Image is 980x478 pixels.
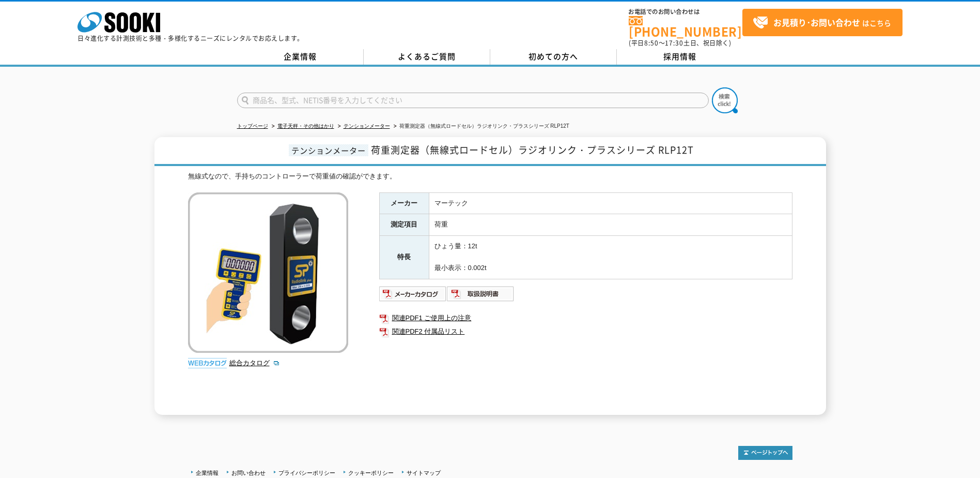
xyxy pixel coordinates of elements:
[379,292,447,300] a: メーカーカタログ
[490,49,617,65] a: 初めての方へ
[407,470,441,476] a: サイトマップ
[447,286,515,302] img: 取扱説明書
[231,470,266,476] a: お問い合わせ
[379,236,429,279] th: 特長
[371,143,694,157] span: 荷重測定器（無線式ロードセル）ラジオリンク・プラスシリーズ RLP12T
[742,9,903,36] a: お見積り･お問い合わせはこちら
[429,214,792,236] td: 荷重
[629,16,742,37] a: [PHONE_NUMBER]
[229,359,280,367] a: 総合カタログ
[77,35,304,41] p: 日々進化する計測技術と多種・多様化するニーズにレンタルでお応えします。
[188,358,227,368] img: webカタログ
[348,470,394,476] a: クッキーポリシー
[188,171,792,182] div: 無線式なので、手持ちのコントローラーで荷重値の確認ができます。
[379,192,429,214] th: メーカー
[629,38,731,48] span: (平日 ～ 土日、祝日除く)
[289,144,368,156] span: テンションメーター
[773,16,860,28] strong: お見積り･お問い合わせ
[379,311,792,325] a: 関連PDF1 ご使用上の注意
[379,286,447,302] img: メーカーカタログ
[237,49,364,65] a: 企業情報
[712,87,738,113] img: btn_search.png
[379,325,792,338] a: 関連PDF2 付属品リスト
[429,236,792,279] td: ひょう量：12t 最小表示：0.002t
[738,446,792,460] img: トップページへ
[447,292,515,300] a: 取扱説明書
[617,49,743,65] a: 採用情報
[665,38,683,48] span: 17:30
[237,93,709,108] input: 商品名、型式、NETIS番号を入力してください
[188,192,348,353] img: 荷重測定器（無線式ロードセル）ラジオリンク・プラスシリーズ RLP12T
[344,123,390,129] a: テンションメーター
[379,214,429,236] th: 測定項目
[278,470,335,476] a: プライバシーポリシー
[392,121,569,132] li: 荷重測定器（無線式ロードセル）ラジオリンク・プラスシリーズ RLP12T
[237,123,268,129] a: トップページ
[753,15,891,31] span: はこちら
[277,123,334,129] a: 電子天秤・その他はかり
[629,9,742,15] span: お電話でのお問い合わせは
[528,51,578,62] span: 初めての方へ
[429,192,792,214] td: マーテック
[196,470,219,476] a: 企業情報
[644,38,659,48] span: 8:50
[364,49,490,65] a: よくあるご質問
